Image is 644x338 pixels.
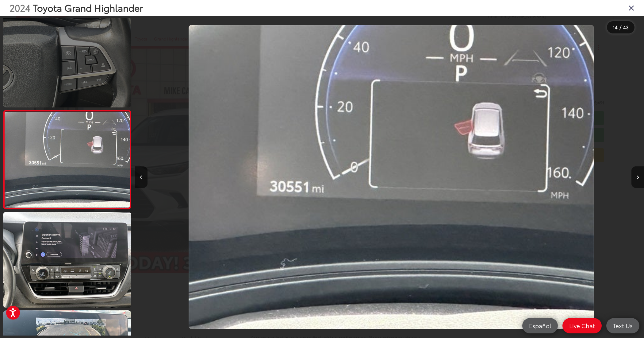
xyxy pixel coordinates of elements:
[623,24,629,30] span: 43
[135,166,148,188] button: Previous image
[613,24,618,30] span: 14
[566,322,598,329] span: Live Chat
[526,322,554,329] span: Español
[189,25,594,329] img: 2024 Toyota Grand Highlander XLE
[606,318,639,333] a: Text Us
[2,211,132,309] img: 2024 Toyota Grand Highlander XLE
[619,25,622,29] span: /
[631,166,644,188] button: Next image
[628,4,634,12] i: Close gallery
[10,1,30,14] span: 2024
[610,322,636,329] span: Text Us
[522,318,558,333] a: Español
[33,1,143,14] span: Toyota Grand Highlander
[562,318,602,333] a: Live Chat
[3,112,131,208] img: 2024 Toyota Grand Highlander XLE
